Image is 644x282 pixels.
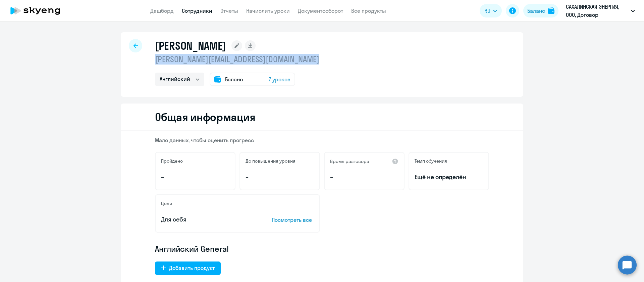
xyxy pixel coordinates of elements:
div: Добавить продукт [169,264,215,272]
div: Баланс [527,7,545,15]
a: Все продукты [351,7,386,14]
h1: [PERSON_NAME] [155,39,226,52]
button: RU [480,4,502,17]
a: Документооборот [298,7,343,14]
span: Английский General [155,243,229,254]
a: Сотрудники [182,7,212,14]
span: Баланс [225,75,243,83]
h5: Пройдено [161,158,183,164]
p: Для себя [161,215,251,224]
p: – [330,173,398,182]
span: Ещё не определён [415,173,483,182]
h5: Время разговора [330,158,369,164]
p: [PERSON_NAME][EMAIL_ADDRESS][DOMAIN_NAME] [155,54,319,65]
button: САХАЛИНСКАЯ ЭНЕРГИЯ, ООО, Договор Предоплаты [DATE] [562,3,638,19]
a: Дашборд [150,7,174,14]
button: Балансbalance [523,4,558,17]
span: 7 уроков [269,75,290,83]
p: Мало данных, чтобы оценить прогресс [155,136,489,144]
p: – [246,173,314,182]
h5: До повышения уровня [246,158,296,164]
a: Начислить уроки [246,7,290,14]
p: – [161,173,229,182]
p: Посмотреть все [272,216,314,224]
h5: Темп обучения [415,158,447,164]
h2: Общая информация [155,110,255,124]
button: Добавить продукт [155,261,221,275]
h5: Цели [161,200,172,206]
span: RU [484,7,490,15]
a: Отчеты [220,7,238,14]
p: САХАЛИНСКАЯ ЭНЕРГИЯ, ООО, Договор Предоплаты [DATE] [566,3,628,19]
img: balance [548,7,554,14]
